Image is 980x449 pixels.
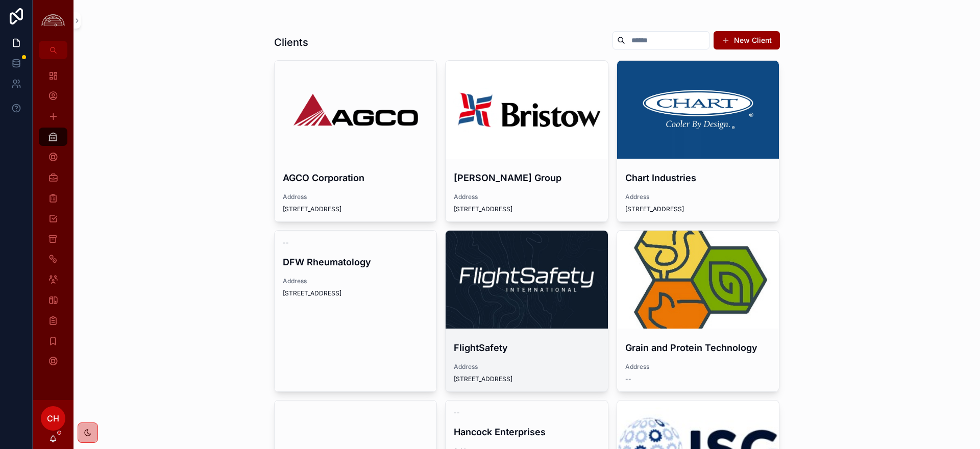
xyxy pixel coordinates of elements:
button: New Client [714,31,780,49]
a: FlightSafetyAddress[STREET_ADDRESS] [445,230,608,392]
a: Chart IndustriesAddress[STREET_ADDRESS] [617,60,780,222]
span: [STREET_ADDRESS] [283,289,429,297]
img: App logo [39,13,67,29]
span: [STREET_ADDRESS] [283,205,429,213]
h4: AGCO Corporation [283,171,429,185]
a: Grain and Protein TechnologyAddress-- [617,230,780,392]
div: 1633977066381.jpeg [446,231,608,329]
div: AGCO-Logo.wine-2.png [275,61,437,159]
h4: DFW Rheumatology [283,255,429,269]
span: [STREET_ADDRESS] [454,205,600,213]
h1: Clients [274,35,308,49]
a: --DFW RheumatologyAddress[STREET_ADDRESS] [274,230,437,392]
h4: FlightSafety [454,341,600,355]
h4: Hancock Enterprises [454,425,600,439]
span: -- [283,239,289,247]
h4: Grain and Protein Technology [625,341,771,355]
span: -- [625,375,631,383]
span: CH [47,412,59,425]
div: Bristow-Logo.png [446,61,608,159]
div: 1426109293-7d24997d20679e908a7df4e16f8b392190537f5f73e5c021cd37739a270e5c0f-d.png [617,61,779,159]
span: -- [454,409,460,417]
span: Address [454,363,600,371]
div: channels4_profile.jpg [617,231,779,329]
h4: Chart Industries [625,171,771,185]
span: Address [454,193,600,201]
span: Address [625,363,771,371]
span: Address [283,193,429,201]
span: [STREET_ADDRESS] [625,205,771,213]
div: scrollable content [33,59,73,384]
h4: [PERSON_NAME] Group [454,171,600,185]
a: [PERSON_NAME] GroupAddress[STREET_ADDRESS] [445,60,608,222]
span: Address [283,277,429,285]
a: AGCO CorporationAddress[STREET_ADDRESS] [274,60,437,222]
span: [STREET_ADDRESS] [454,375,600,383]
span: Address [625,193,771,201]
